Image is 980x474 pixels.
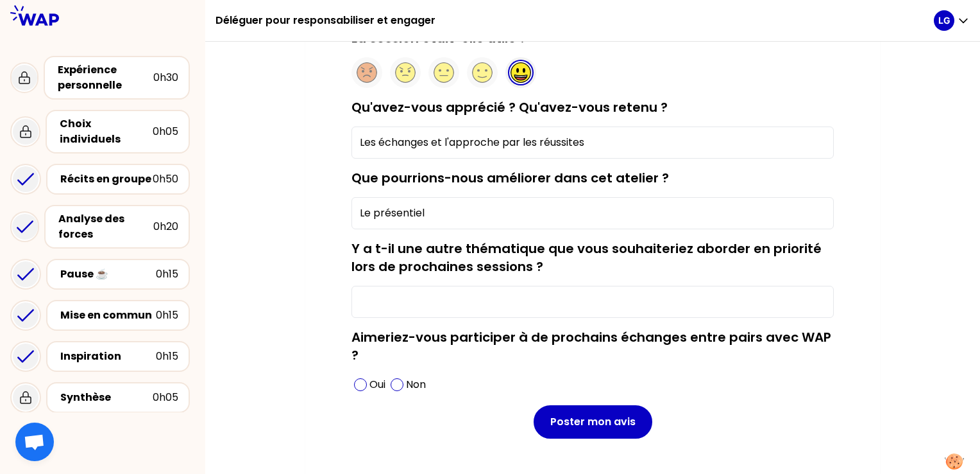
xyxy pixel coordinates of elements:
div: 0h05 [153,124,178,139]
p: LG [938,14,950,27]
label: Qu'avez-vous apprécié ? Qu'avez-vous retenu ? [351,98,668,116]
div: Inspiration [60,349,156,364]
label: Aimeriez-vous participer à de prochains échanges entre pairs avec WAP ? [351,328,831,364]
div: Analyse des forces [58,211,153,242]
div: 0h30 [153,70,178,85]
label: Que pourrions-nous améliorer dans cet atelier ? [351,169,669,187]
div: Récits en groupe [60,171,153,187]
div: 0h15 [156,267,178,282]
button: LG [934,10,970,31]
div: Mise en commun [60,308,156,323]
div: Pause ☕️ [60,267,156,282]
div: 0h15 [156,349,178,364]
div: Expérience personnelle [58,62,153,93]
label: Y a t-il une autre thématique que vous souhaiteriez aborder en priorité lors de prochaines sessio... [351,240,822,276]
div: 0h05 [153,390,178,405]
button: Poster mon avis [534,405,652,439]
p: Oui [369,377,385,392]
div: Ouvrir le chat [15,423,54,461]
div: Synthèse [60,390,153,405]
div: 0h15 [156,308,178,323]
div: 0h50 [153,171,178,187]
div: Choix individuels [60,116,153,147]
div: 0h20 [153,219,178,234]
p: Non [406,377,426,392]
